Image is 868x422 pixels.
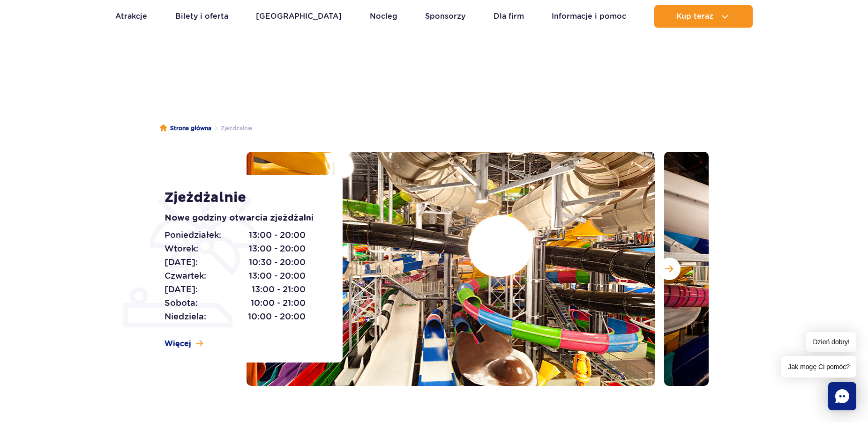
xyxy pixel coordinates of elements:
span: Więcej [165,339,191,349]
div: Chat [828,382,856,410]
a: Atrakcje [115,5,147,28]
span: Dzień dobry! [806,332,856,352]
span: Jak mogę Ci pomóc? [781,356,856,378]
span: Czwartek: [165,269,206,282]
a: Strona główna [160,124,211,133]
h1: Zjeżdżalnie [165,189,322,206]
span: 13:00 - 20:00 [249,242,306,255]
span: 13:00 - 20:00 [249,229,306,242]
span: 10:30 - 20:00 [249,256,306,269]
li: Zjeżdżalnie [211,124,252,133]
span: Kup teraz [676,12,713,21]
span: 10:00 - 20:00 [248,310,306,323]
span: Niedziela: [165,310,206,323]
a: Dla firm [494,5,524,28]
span: 10:00 - 21:00 [251,296,306,310]
span: 13:00 - 21:00 [252,283,306,296]
span: Wtorek: [165,242,198,255]
button: Kup teraz [654,5,753,28]
a: Bilety i oferta [175,5,228,28]
span: Sobota: [165,296,198,310]
span: Poniedziałek: [165,229,221,242]
span: [DATE]: [165,283,198,296]
a: Więcej [165,339,203,349]
a: Sponsorzy [425,5,465,28]
button: Następny slajd [658,258,681,280]
a: Nocleg [370,5,397,28]
a: [GEOGRAPHIC_DATA] [256,5,342,28]
span: 13:00 - 20:00 [249,269,306,282]
p: Nowe godziny otwarcia zjeżdżalni [165,212,322,225]
a: Informacje i pomoc [552,5,626,28]
span: [DATE]: [165,256,198,269]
